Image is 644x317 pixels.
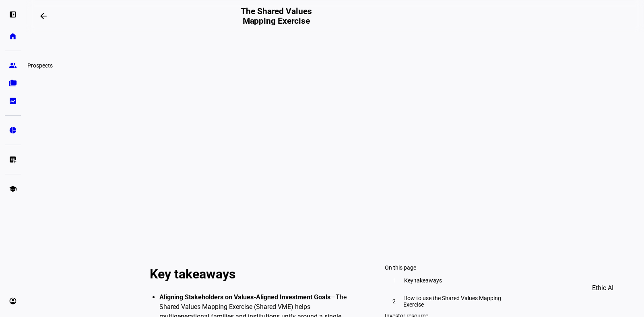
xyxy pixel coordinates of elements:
[9,79,17,87] eth-mat-symbol: folder_copy
[9,10,17,18] eth-mat-symbol: left_panel_open
[390,297,398,306] div: 2
[9,185,17,193] eth-mat-symbol: school
[385,264,520,271] div: On this page
[24,61,56,70] div: Prospects
[235,6,318,26] h2: The Shared Values Mapping Exercise
[39,11,48,21] mat-icon: arrow_backwards
[159,293,330,301] strong: Aligning Stakeholders on Values-Aligned Investment Goals
[390,276,399,285] div: 1
[9,32,17,40] eth-mat-symbol: home
[9,97,17,105] eth-mat-symbol: bid_landscape
[9,155,17,164] eth-mat-symbol: list_alt_add
[5,28,21,44] a: home
[5,57,21,74] a: group
[5,75,21,91] a: folder_copy
[150,266,356,282] h2: Key takeaways
[9,61,17,70] eth-mat-symbol: group
[403,295,515,308] span: How to use the Shared Values Mapping Exercise
[404,277,442,284] span: Key takeaways
[5,122,21,138] a: pie_chart
[9,126,17,134] eth-mat-symbol: pie_chart
[5,93,21,109] a: bid_landscape
[9,297,17,305] eth-mat-symbol: account_circle
[592,278,613,298] span: Ethic AI
[581,278,625,298] button: Ethic AI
